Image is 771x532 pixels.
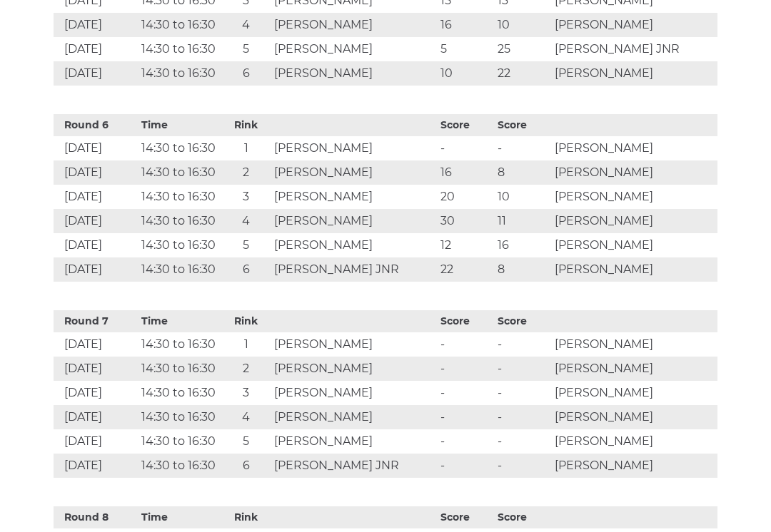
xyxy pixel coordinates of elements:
[437,61,494,86] td: 10
[551,160,717,185] td: [PERSON_NAME]
[54,506,138,528] th: Round 8
[437,310,494,332] th: Score
[138,429,222,454] td: 14:30 to 16:30
[494,185,551,209] td: 10
[551,136,717,160] td: [PERSON_NAME]
[551,37,717,61] td: [PERSON_NAME] JNR
[222,429,271,454] td: 5
[222,381,271,405] td: 3
[551,257,717,282] td: [PERSON_NAME]
[551,233,717,257] td: [PERSON_NAME]
[494,405,551,429] td: -
[138,310,222,332] th: Time
[271,61,437,86] td: [PERSON_NAME]
[222,310,271,332] th: Rink
[138,332,222,357] td: 14:30 to 16:30
[54,332,138,357] td: [DATE]
[271,37,437,61] td: [PERSON_NAME]
[551,381,717,405] td: [PERSON_NAME]
[437,381,494,405] td: -
[222,209,271,233] td: 4
[551,185,717,209] td: [PERSON_NAME]
[494,357,551,381] td: -
[494,114,551,136] th: Score
[437,429,494,454] td: -
[222,332,271,357] td: 1
[437,209,494,233] td: 30
[138,405,222,429] td: 14:30 to 16:30
[551,429,717,454] td: [PERSON_NAME]
[437,454,494,478] td: -
[222,357,271,381] td: 2
[54,185,138,209] td: [DATE]
[551,405,717,429] td: [PERSON_NAME]
[271,160,437,185] td: [PERSON_NAME]
[222,37,271,61] td: 5
[551,357,717,381] td: [PERSON_NAME]
[138,381,222,405] td: 14:30 to 16:30
[54,310,138,332] th: Round 7
[54,429,138,454] td: [DATE]
[551,61,717,86] td: [PERSON_NAME]
[551,13,717,37] td: [PERSON_NAME]
[437,160,494,185] td: 16
[494,136,551,160] td: -
[494,381,551,405] td: -
[138,13,222,37] td: 14:30 to 16:30
[437,114,494,136] th: Score
[437,405,494,429] td: -
[494,61,551,86] td: 22
[437,37,494,61] td: 5
[494,257,551,282] td: 8
[54,37,138,61] td: [DATE]
[437,357,494,381] td: -
[138,209,222,233] td: 14:30 to 16:30
[271,454,437,478] td: [PERSON_NAME] JNR
[271,257,437,282] td: [PERSON_NAME] JNR
[222,454,271,478] td: 6
[551,454,717,478] td: [PERSON_NAME]
[54,405,138,429] td: [DATE]
[271,209,437,233] td: [PERSON_NAME]
[551,209,717,233] td: [PERSON_NAME]
[54,114,138,136] th: Round 6
[138,61,222,86] td: 14:30 to 16:30
[271,136,437,160] td: [PERSON_NAME]
[222,405,271,429] td: 4
[54,136,138,160] td: [DATE]
[494,429,551,454] td: -
[54,160,138,185] td: [DATE]
[222,13,271,37] td: 4
[54,357,138,381] td: [DATE]
[138,257,222,282] td: 14:30 to 16:30
[551,332,717,357] td: [PERSON_NAME]
[222,185,271,209] td: 3
[494,233,551,257] td: 16
[138,37,222,61] td: 14:30 to 16:30
[222,136,271,160] td: 1
[437,136,494,160] td: -
[222,233,271,257] td: 5
[54,381,138,405] td: [DATE]
[271,332,437,357] td: [PERSON_NAME]
[494,310,551,332] th: Score
[494,332,551,357] td: -
[138,454,222,478] td: 14:30 to 16:30
[138,114,222,136] th: Time
[437,332,494,357] td: -
[437,233,494,257] td: 12
[138,185,222,209] td: 14:30 to 16:30
[54,13,138,37] td: [DATE]
[271,185,437,209] td: [PERSON_NAME]
[138,506,222,528] th: Time
[494,454,551,478] td: -
[271,233,437,257] td: [PERSON_NAME]
[437,257,494,282] td: 22
[54,233,138,257] td: [DATE]
[494,37,551,61] td: 25
[271,381,437,405] td: [PERSON_NAME]
[437,13,494,37] td: 16
[494,209,551,233] td: 11
[222,506,271,528] th: Rink
[271,13,437,37] td: [PERSON_NAME]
